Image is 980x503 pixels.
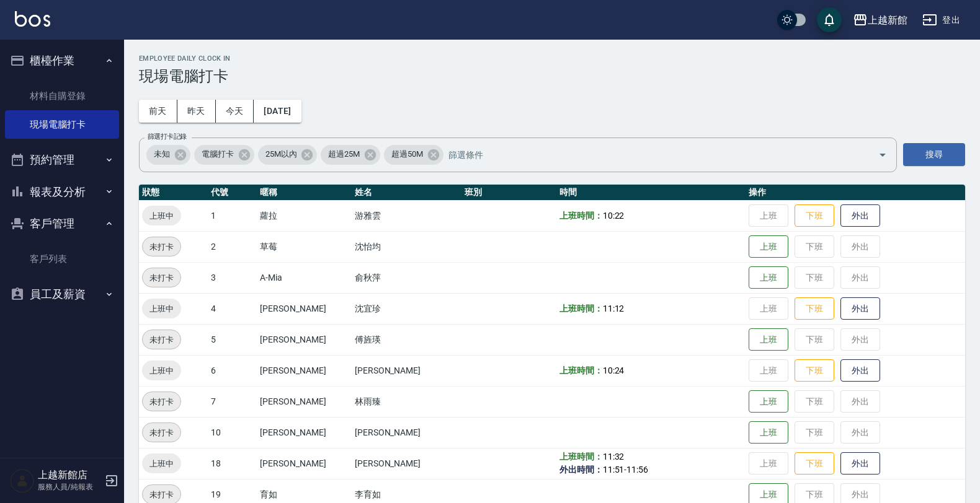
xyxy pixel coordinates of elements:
button: 上班 [749,390,788,413]
th: 狀態 [139,185,208,201]
td: - [556,448,746,479]
h2: Employee Daily Clock In [139,55,965,63]
span: 11:32 [603,452,625,461]
td: 草莓 [257,231,352,262]
td: 沈怡均 [352,231,462,262]
td: 5 [208,324,257,355]
button: 員工及薪資 [5,278,119,310]
td: 傅旌瑛 [352,324,462,355]
input: 篩選條件 [445,144,857,165]
td: 蘿拉 [257,200,352,231]
td: 林雨臻 [352,386,462,417]
span: 上班中 [142,302,181,315]
button: 下班 [795,204,834,227]
td: [PERSON_NAME] [257,324,352,355]
span: 未打卡 [143,240,180,253]
button: [DATE] [254,100,301,123]
div: 未知 [146,145,190,165]
button: 報表及分析 [5,176,119,208]
label: 篩選打卡記錄 [148,132,187,141]
b: 上班時間： [559,365,603,375]
button: 上班 [749,328,788,351]
span: 超過50M [384,148,430,160]
td: [PERSON_NAME] [257,448,352,479]
button: 外出 [840,359,880,382]
th: 代號 [208,185,257,201]
span: 10:24 [603,365,625,375]
span: 上班中 [142,209,181,222]
h5: 上越新館店 [38,469,101,481]
button: Open [873,145,893,165]
td: 沈宜珍 [352,293,462,324]
td: 2 [208,231,257,262]
button: 外出 [840,297,880,320]
td: [PERSON_NAME] [257,417,352,448]
span: 超過25M [321,148,367,160]
button: 昨天 [177,100,216,123]
td: [PERSON_NAME] [257,386,352,417]
div: 上越新館 [868,12,907,28]
b: 上班時間： [559,452,603,461]
th: 班別 [461,185,556,201]
button: 上班 [749,266,788,289]
a: 材料自購登錄 [5,82,119,110]
button: 搜尋 [903,143,965,166]
td: 俞秋萍 [352,262,462,293]
td: A-Mia [257,262,352,293]
button: 今天 [216,100,254,123]
th: 操作 [746,185,965,201]
span: 未打卡 [143,395,180,408]
td: 3 [208,262,257,293]
td: [PERSON_NAME] [257,293,352,324]
td: [PERSON_NAME] [352,448,462,479]
span: 11:51 [603,465,625,475]
img: Person [10,468,35,493]
span: 10:22 [603,211,625,221]
button: 下班 [795,452,834,475]
td: 7 [208,386,257,417]
span: 未打卡 [143,271,180,284]
button: 下班 [795,297,834,320]
button: 外出 [840,204,880,227]
span: 上班中 [142,457,181,470]
td: [PERSON_NAME] [257,355,352,386]
a: 客戶列表 [5,245,119,273]
img: Logo [15,11,50,27]
div: 超過50M [384,145,443,165]
b: 上班時間： [559,211,603,221]
button: 上班 [749,235,788,258]
div: 超過25M [321,145,380,165]
span: 未打卡 [143,488,180,501]
p: 服務人員/純報表 [38,481,101,492]
td: 1 [208,200,257,231]
div: 電腦打卡 [194,145,254,165]
td: [PERSON_NAME] [352,355,462,386]
span: 未知 [146,148,177,160]
span: 25M以內 [258,148,305,160]
button: 客戶管理 [5,208,119,240]
span: 11:12 [603,304,625,313]
th: 暱稱 [257,185,352,201]
button: 登出 [917,9,965,32]
a: 現場電腦打卡 [5,110,119,139]
b: 上班時間： [559,304,603,313]
td: 游雅雲 [352,200,462,231]
button: 前天 [139,100,177,123]
th: 姓名 [352,185,462,201]
td: 6 [208,355,257,386]
td: 10 [208,417,257,448]
b: 外出時間： [559,465,603,475]
button: 上班 [749,421,788,444]
span: 上班中 [142,364,181,377]
th: 時間 [556,185,746,201]
button: 預約管理 [5,144,119,176]
td: 18 [208,448,257,479]
span: 11:56 [626,465,648,475]
span: 未打卡 [143,333,180,346]
span: 電腦打卡 [194,148,241,160]
td: [PERSON_NAME] [352,417,462,448]
button: 上越新館 [848,7,912,33]
button: 外出 [840,452,880,475]
button: save [817,7,842,32]
h3: 現場電腦打卡 [139,68,965,85]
